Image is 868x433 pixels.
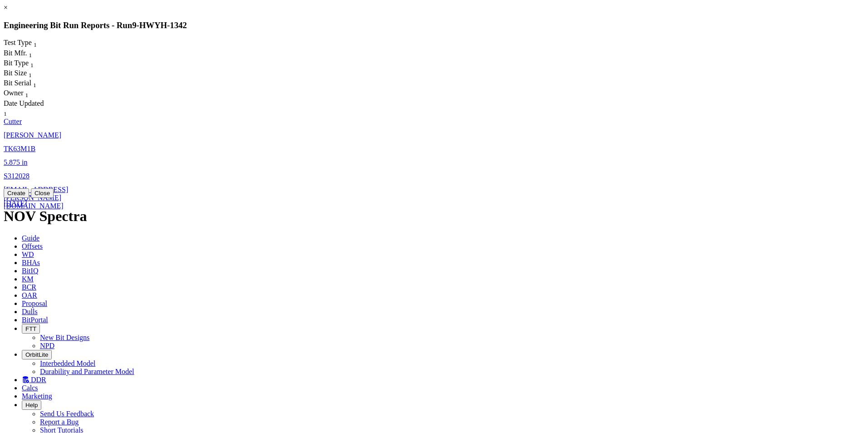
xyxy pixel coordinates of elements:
span: FTT [25,325,36,332]
sub: 1 [25,92,29,99]
div: Test Type Sort None [4,39,54,49]
div: Bit Mfr. Sort None [4,49,49,59]
button: Close [31,188,54,198]
span: Test Type [4,39,32,46]
a: Interbedded Model [40,359,95,367]
span: Guide [22,234,39,242]
sub: 1 [4,110,7,117]
div: Bit Size Sort None [4,69,49,79]
div: Sort None [4,69,49,79]
span: WD [22,251,34,258]
span: Calcs [22,384,38,392]
div: Sort None [4,49,49,59]
sub: 1 [29,72,32,79]
span: KM [22,275,34,283]
a: [EMAIL_ADDRESS][PERSON_NAME][DOMAIN_NAME] [4,186,68,210]
div: Sort None [4,39,54,49]
span: in [22,158,27,166]
a: Send Us Feedback [40,410,94,418]
span: Sort None [4,108,7,115]
div: Bit Type Sort None [4,59,49,69]
a: 5.875 in [4,158,27,166]
div: Date Updated Sort None [4,99,49,118]
a: × [4,4,8,11]
div: Sort None [4,59,49,69]
span: Offsets [22,242,43,250]
div: Sort None [4,79,54,89]
span: Marketing [22,392,52,400]
h1: NOV Spectra [4,208,864,225]
a: Cutter [4,118,22,125]
span: 9 [132,20,136,30]
a: [PERSON_NAME] [4,131,61,139]
span: Date Updated [4,99,44,107]
span: Bit Size [4,69,27,77]
span: HWYH-1342 [139,20,187,30]
a: Report a Bug [40,418,79,426]
sub: 1 [34,42,37,49]
div: Sort None [4,89,49,99]
a: NPD [40,342,54,349]
h3: Engineering Bit Run Reports - Run - [4,20,864,30]
span: BitIQ [22,267,38,275]
span: Bit Type [4,59,29,67]
a: Durability and Parameter Model [40,368,134,375]
a: S312028 [4,172,30,180]
div: Bit Serial Sort None [4,79,54,89]
span: Sort None [29,69,32,77]
div: Owner Sort None [4,89,49,99]
span: Bit Mfr. [4,49,27,57]
span: BitPortal [22,316,48,324]
span: Proposal [22,300,47,307]
div: Sort None [4,99,49,118]
sub: 1 [33,82,36,89]
span: Sort None [30,59,34,67]
span: BCR [22,283,36,291]
sub: 1 [30,62,34,69]
span: 5.875 [4,158,20,166]
span: BHAs [22,259,40,266]
button: Create [4,188,29,198]
a: New Bit Designs [40,334,89,341]
span: OAR [22,291,37,299]
sub: 1 [29,52,32,59]
span: Sort None [33,79,36,87]
span: Sort None [29,49,32,57]
a: [DATE] [4,199,27,207]
span: Sort None [25,89,29,97]
span: Dulls [22,308,38,315]
span: OrbitLite [25,351,48,358]
span: Bit Serial [4,79,31,87]
span: Sort None [34,39,37,46]
a: TK63M1B [4,145,35,153]
span: Owner [4,89,24,97]
span: DDR [31,376,46,384]
span: Help [25,402,38,408]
